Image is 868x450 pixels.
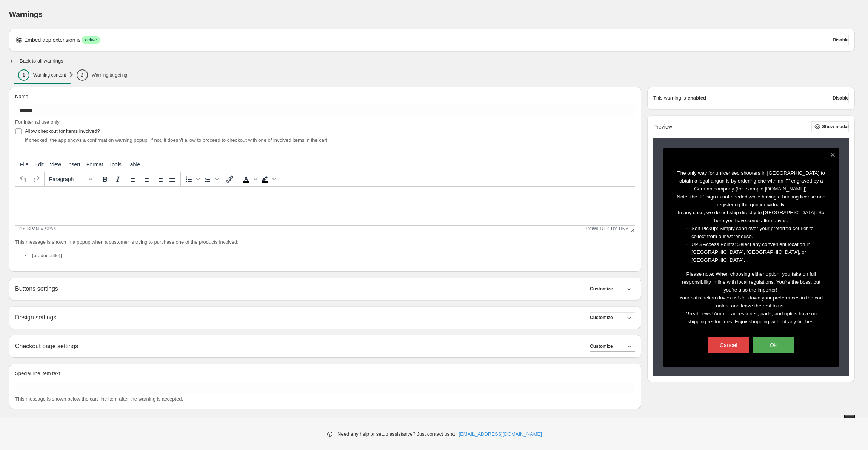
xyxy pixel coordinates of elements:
li: {{product.title}} [30,252,635,260]
span: File [20,161,29,167]
span: Table [128,161,140,167]
span: Tools [109,161,122,167]
a: [EMAIL_ADDRESS][DOMAIN_NAME] [459,430,542,438]
button: Show modal [811,121,849,132]
div: » [23,226,26,232]
button: Customize [590,284,635,294]
button: Customize [590,312,635,323]
span: For internal use only. [15,119,60,125]
span: Disable [833,37,849,43]
span: Your satisfaction drives us! Jot down your preferences in the cart notes, and leave the rest to us. [679,295,823,309]
span: In any case, we do not ship directly to [GEOGRAPHIC_DATA]. So here you have some alternatives: [678,210,824,223]
button: Disable [833,93,849,103]
button: Insert/edit link [223,173,236,186]
h2: Design settings [15,314,56,321]
button: Disable [833,35,849,45]
span: Customize [590,286,613,292]
button: Save [844,415,855,425]
button: OK [753,337,794,353]
span: Insert [67,161,80,167]
span: Paragraph [49,176,86,182]
strong: enabled [688,94,706,102]
span: Format [86,161,103,167]
span: Save [844,417,855,423]
span: View [50,161,61,167]
p: This warning is [653,94,686,102]
div: 1 [18,69,29,81]
div: Bullet list [182,173,201,186]
p: Warning content [33,72,66,78]
span: The only way for unlicensed shooters in [GEOGRAPHIC_DATA] to obtain a legal airgun is by ordering... [677,170,825,192]
p: This message is shown in a popup when a customer is trying to purchase one of the products involved: [15,238,635,246]
p: Embed app extension is [24,36,80,44]
button: Align right [153,173,166,186]
h2: Back to all warnings [20,58,63,64]
span: Great news! Ammo, accessories, parts, and optics have no shipping restrictions. Enjoy shopping wi... [686,311,817,324]
button: Align left [128,173,140,186]
span: Name [15,94,28,99]
span: Note: the "F" sign is not needed while having a hunting license and registering the gun individua... [677,194,825,207]
button: Formats [46,173,95,186]
button: Cancel [708,337,749,353]
span: Edit [35,161,44,167]
div: p [18,226,22,232]
span: Customize [590,343,613,349]
span: Special line item text [15,370,60,376]
button: Redo [30,173,43,186]
p: Warning targeting [92,72,127,78]
span: UPS Access Points: Select any convenient location in [GEOGRAPHIC_DATA], [GEOGRAPHIC_DATA], or [GE... [691,241,811,263]
div: span [45,226,57,232]
div: » [41,226,43,232]
button: Customize [590,341,635,352]
div: Numbered list [201,173,220,186]
h2: Preview [653,124,672,130]
span: Please note: When choosing either option, you take on full responsibility in line with local regu... [682,271,820,293]
span: Warnings [9,10,43,18]
div: span [27,226,39,232]
div: Background color [259,173,277,186]
span: active [85,37,97,43]
button: Undo [17,173,30,186]
button: Italic [111,173,124,186]
button: Justify [166,173,179,186]
h2: Buttons settings [15,285,58,292]
span: Customize [590,315,613,321]
span: Show modal [822,124,849,130]
span: Allow checkout for items involved? [25,128,100,134]
iframe: Rich Text Area [15,187,635,225]
span: Disable [833,95,849,101]
span: If checked, the app shows a confirmation warning popup. If not, it doesn't allow to proceed to ch... [25,137,327,143]
div: 2 [77,69,88,81]
a: Powered by Tiny [586,226,629,232]
button: Bold [98,173,111,186]
span: Self-Pickup: Simply send over your preferred courier to collect from our warehouse. [691,226,814,239]
span: This message is shown below the cart line item after the warning is accepted. [15,396,183,402]
div: Resize [628,226,635,232]
button: Align center [140,173,153,186]
h2: Checkout page settings [15,342,78,350]
div: Text color [240,173,259,186]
